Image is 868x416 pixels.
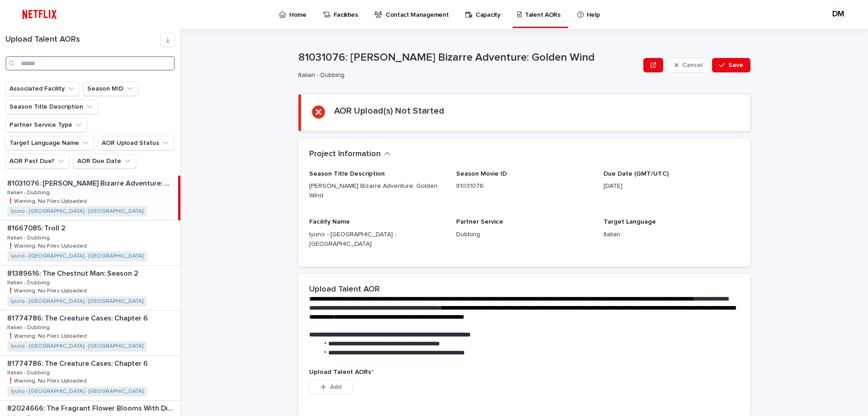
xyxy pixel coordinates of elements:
button: Save [712,58,750,72]
button: AOR Past Due? [5,154,70,168]
p: Iyuno - [GEOGRAPHIC_DATA] - [GEOGRAPHIC_DATA] [309,230,445,249]
span: Facility Name [309,219,350,225]
p: 81389616: The Chestnut Man: Season 2 [7,268,140,278]
p: 81031076: [PERSON_NAME] Bizarre Adventure: Golden Wind [7,177,176,188]
button: Cancel [667,58,710,72]
p: Italian - Dubbing [7,233,52,241]
button: AOR Upload Status [98,136,174,150]
a: Iyuno - [GEOGRAPHIC_DATA] - [GEOGRAPHIC_DATA] [11,343,143,349]
span: Season Movie ID [456,171,507,177]
span: Partner Service [456,219,503,225]
p: ❗️Warning: No Files Uploaded [7,196,89,205]
p: [PERSON_NAME] Bizarre Adventure: Golden Wind [309,182,445,201]
p: ❗️Warning: No Files Uploaded [7,376,89,384]
h2: AOR Upload(s) Not Started [334,105,444,116]
p: Italian - Dubbing [7,188,52,196]
button: Project Information [309,149,391,159]
span: Due Date (GMT/UTC) [604,171,669,177]
span: Upload Talent AORs [309,369,373,375]
p: Dubbing [456,230,592,239]
p: [DATE] [604,182,740,191]
p: 81774786: The Creature Cases: Chapter 6 [7,358,150,368]
span: Add [330,384,341,390]
p: 81774786: The Creature Cases: Chapter 6 [7,312,150,323]
h1: Upload Talent AORs [5,35,160,45]
a: Iyuno - [GEOGRAPHIC_DATA] - [GEOGRAPHIC_DATA] [11,298,143,305]
button: Season Title Description [5,100,98,114]
p: Italian - Dubbing [7,278,52,286]
p: 81667085: Troll 2 [7,222,67,233]
button: Add [309,380,353,394]
p: ❗️Warning: No Files Uploaded [7,241,89,249]
span: Save [728,62,743,68]
a: Iyuno - [GEOGRAPHIC_DATA] - [GEOGRAPHIC_DATA] [11,388,143,395]
button: Partner Service Type [5,118,87,132]
span: Season Title Description [309,171,385,177]
p: Italian [604,230,740,239]
div: DM [831,7,845,22]
a: Iyuno - [GEOGRAPHIC_DATA] - [GEOGRAPHIC_DATA] [11,208,143,215]
button: Season MID [83,81,138,96]
button: Target Language Name [5,136,94,150]
a: Iyuno - [GEOGRAPHIC_DATA] - [GEOGRAPHIC_DATA] [11,253,143,259]
input: Search [5,56,175,71]
button: Associated Facility [5,81,80,96]
p: Italian - Dubbing [298,72,636,79]
p: 81031076: [PERSON_NAME] Bizarre Adventure: Golden Wind [298,51,640,64]
button: AOR Due Date [73,154,136,168]
p: ❗️Warning: No Files Uploaded [7,331,89,339]
h2: Upload Talent AOR [309,285,380,295]
img: ifQbXi3ZQGMSEF7WDB7W [18,5,61,24]
p: 81031076 [456,182,592,191]
span: Target Language [604,219,656,225]
h2: Project Information [309,149,381,159]
p: Italian - Dubbing [7,368,52,376]
p: ❗️Warning: No Files Uploaded [7,286,89,294]
p: Italian - Dubbing [7,323,52,331]
span: Cancel [682,62,703,68]
p: 82024666: The Fragrant Flower Blooms With Dignity: Season 1 [7,402,179,413]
